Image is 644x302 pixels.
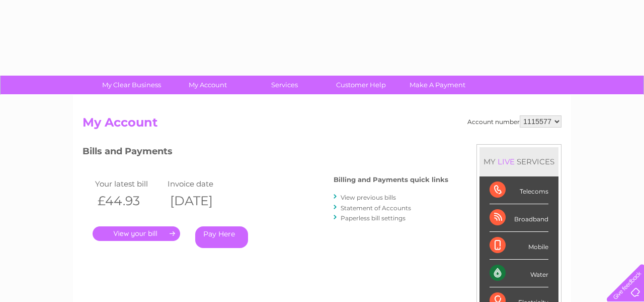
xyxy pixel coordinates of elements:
[93,226,180,241] a: .
[341,204,411,212] a: Statement of Accounts
[341,194,396,201] a: View previous bills
[490,260,548,287] div: Water
[167,76,250,94] a: My Account
[479,147,558,176] div: MY SERVICES
[243,76,326,94] a: Services
[83,115,561,135] h2: My Account
[396,76,479,94] a: Make A Payment
[195,226,248,248] a: Pay Here
[490,232,548,260] div: Mobile
[496,157,517,166] div: LIVE
[341,214,406,222] a: Paperless bill settings
[165,191,237,211] th: [DATE]
[319,76,403,94] a: Customer Help
[490,176,548,204] div: Telecoms
[334,176,448,184] h4: Billing and Payments quick links
[83,144,448,162] h3: Bills and Payments
[467,115,561,128] div: Account number
[165,177,237,191] td: Invoice date
[490,204,548,232] div: Broadband
[90,76,173,94] a: My Clear Business
[93,191,165,211] th: £44.93
[93,177,165,191] td: Your latest bill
